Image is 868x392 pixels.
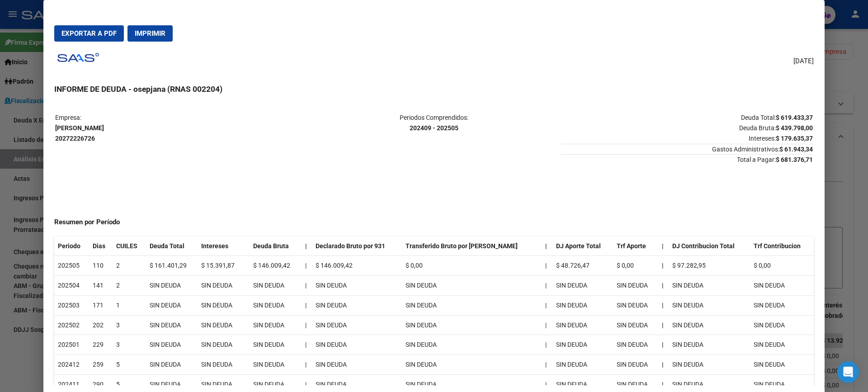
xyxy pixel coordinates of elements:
[402,335,542,355] td: SIN DEUDA
[552,236,613,256] th: DJ Aporte Total
[198,315,250,335] td: SIN DEUDA
[89,315,113,335] td: 202
[250,295,302,315] td: SIN DEUDA
[54,295,89,315] td: 202503
[658,256,669,276] th: |
[613,315,658,335] td: SIN DEUDA
[561,154,813,163] span: Total a Pagar:
[658,335,669,355] th: |
[613,236,658,256] th: Trf Aporte
[561,113,813,143] p: Deuda Total: Deuda Bruta: Intereses:
[750,335,814,355] td: SIN DEUDA
[198,236,250,256] th: Intereses
[542,276,552,296] td: |
[613,295,658,315] td: SIN DEUDA
[308,113,560,133] p: Periodos Comprendidos:
[402,295,542,315] td: SIN DEUDA
[402,315,542,335] td: SIN DEUDA
[776,114,813,121] strong: $ 619.433,37
[54,355,89,375] td: 202412
[669,276,750,296] td: SIN DEUDA
[542,355,552,375] td: |
[669,236,750,256] th: DJ Contribucion Total
[669,335,750,355] td: SIN DEUDA
[302,355,312,375] td: |
[552,335,613,355] td: SIN DEUDA
[146,295,198,315] td: SIN DEUDA
[658,236,669,256] th: |
[312,276,402,296] td: SIN DEUDA
[658,295,669,315] th: |
[54,256,89,276] td: 202505
[552,295,613,315] td: SIN DEUDA
[198,355,250,375] td: SIN DEUDA
[750,295,814,315] td: SIN DEUDA
[146,236,198,256] th: Deuda Total
[54,217,814,227] h4: Resumen por Período
[113,256,146,276] td: 2
[54,25,124,42] button: Exportar a PDF
[613,276,658,296] td: SIN DEUDA
[89,256,113,276] td: 110
[146,315,198,335] td: SIN DEUDA
[402,355,542,375] td: SIN DEUDA
[552,256,613,276] td: $ 48.726,47
[669,295,750,315] td: SIN DEUDA
[89,335,113,355] td: 229
[127,25,173,42] button: Imprimir
[54,315,89,335] td: 202502
[146,276,198,296] td: SIN DEUDA
[750,236,814,256] th: Trf Contribucion
[613,256,658,276] td: $ 0,00
[250,236,302,256] th: Deuda Bruta
[312,355,402,375] td: SIN DEUDA
[54,276,89,296] td: 202504
[250,256,302,276] td: $ 146.009,42
[198,256,250,276] td: $ 15.391,87
[250,335,302,355] td: SIN DEUDA
[561,144,813,153] span: Gastos Administrativos:
[542,256,552,276] td: |
[312,295,402,315] td: SIN DEUDA
[779,146,813,153] strong: $ 61.943,34
[669,355,750,375] td: SIN DEUDA
[302,315,312,335] td: |
[113,315,146,335] td: 3
[113,276,146,296] td: 2
[837,361,859,383] div: Open Intercom Messenger
[198,295,250,315] td: SIN DEUDA
[793,56,814,66] span: [DATE]
[402,276,542,296] td: SIN DEUDA
[613,335,658,355] td: SIN DEUDA
[146,355,198,375] td: SIN DEUDA
[552,315,613,335] td: SIN DEUDA
[669,256,750,276] td: $ 97.282,95
[302,276,312,296] td: |
[542,295,552,315] td: |
[312,315,402,335] td: SIN DEUDA
[542,236,552,256] th: |
[89,236,113,256] th: Dias
[61,29,117,38] span: Exportar a PDF
[658,315,669,335] th: |
[776,124,813,132] strong: $ 439.798,00
[250,276,302,296] td: SIN DEUDA
[55,124,104,142] strong: [PERSON_NAME] 20272226726
[750,355,814,375] td: SIN DEUDA
[89,355,113,375] td: 259
[54,335,89,355] td: 202501
[776,135,813,142] strong: $ 179.635,37
[302,335,312,355] td: |
[302,236,312,256] th: |
[613,355,658,375] td: SIN DEUDA
[250,315,302,335] td: SIN DEUDA
[552,355,613,375] td: SIN DEUDA
[658,276,669,296] th: |
[113,335,146,355] td: 3
[312,335,402,355] td: SIN DEUDA
[113,236,146,256] th: CUILES
[750,256,814,276] td: $ 0,00
[135,29,165,38] span: Imprimir
[146,335,198,355] td: SIN DEUDA
[198,335,250,355] td: SIN DEUDA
